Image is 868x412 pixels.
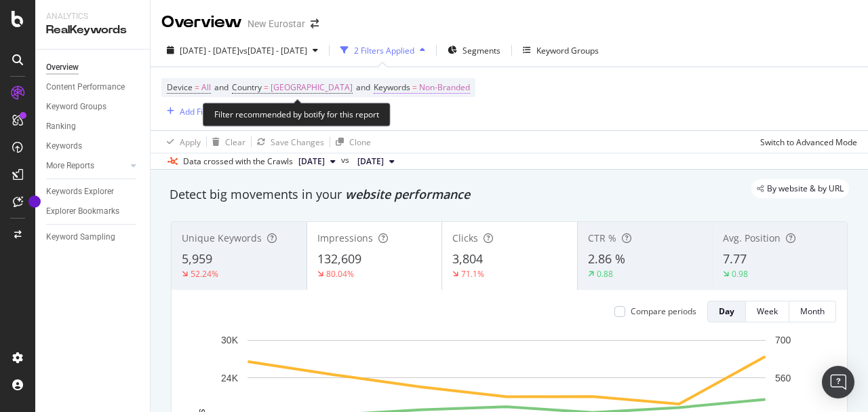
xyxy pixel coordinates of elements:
button: Day [707,301,746,322]
button: Keyword Groups [517,39,604,61]
div: 0.88 [597,268,613,280]
span: = [195,81,199,93]
div: Save Changes [271,136,324,148]
a: Explorer Bookmarks [46,204,140,219]
div: Apply [180,136,201,148]
div: 52.24% [191,268,218,280]
div: Overview [161,11,242,34]
text: 30K [221,335,239,345]
text: 700 [775,335,791,345]
span: Segments [462,45,500,56]
button: Switch to Advanced Mode [755,131,857,153]
button: Month [789,301,836,322]
a: Overview [46,60,140,75]
button: Add Filter [161,103,216,119]
span: and [214,81,229,93]
div: Add Filter [180,106,216,117]
span: vs [341,154,352,166]
span: Keywords [374,81,410,93]
span: 2025 Sep. 22nd [298,155,325,168]
button: [DATE] [352,153,400,170]
button: Clone [330,131,371,153]
span: 2025 Aug. 28th [357,155,384,168]
div: Clone [349,136,371,148]
div: Switch to Advanced Mode [760,136,857,148]
a: Keyword Sampling [46,230,140,244]
div: Week [757,305,778,317]
div: Overview [46,60,79,75]
div: Keyword Sampling [46,230,115,244]
div: More Reports [46,159,94,173]
span: 5,959 [182,250,212,267]
span: vs [DATE] - [DATE] [239,45,307,56]
span: Device [167,81,193,93]
span: 3,804 [452,250,483,267]
div: Keyword Groups [536,45,599,56]
button: Clear [207,131,245,153]
a: Keyword Groups [46,100,140,114]
div: Ranking [46,119,76,134]
div: Clear [225,136,245,148]
span: = [264,81,269,93]
span: 132,609 [317,250,361,267]
span: All [201,78,211,97]
div: 71.1% [461,268,484,280]
span: CTR % [588,231,616,244]
button: [DATE] [293,153,341,170]
div: Explorer Bookmarks [46,204,119,219]
div: Filter recommended by botify for this report [203,102,391,126]
div: Open Intercom Messenger [822,366,854,398]
span: Impressions [317,231,373,244]
div: Tooltip anchor [28,195,41,208]
span: [GEOGRAPHIC_DATA] [271,78,353,97]
span: Avg. Position [723,231,781,244]
div: 2 Filters Applied [354,45,414,56]
div: Day [719,305,734,317]
button: Segments [442,39,506,61]
div: Keywords Explorer [46,185,114,199]
div: Compare periods [631,305,696,317]
button: [DATE] - [DATE]vs[DATE] - [DATE] [161,39,323,61]
button: Week [746,301,789,322]
a: More Reports [46,159,127,173]
span: Non-Branded [419,78,470,97]
div: 0.98 [732,268,748,280]
button: Apply [161,131,201,153]
span: and [356,81,370,93]
span: Clicks [452,231,478,244]
div: Content Performance [46,80,125,94]
div: Data crossed with the Crawls [183,155,293,168]
span: By website & by URL [767,185,844,193]
span: [DATE] - [DATE] [180,45,239,56]
div: arrow-right-arrow-left [311,19,319,29]
a: Ranking [46,119,140,134]
span: = [412,81,417,93]
div: legacy label [751,179,849,198]
span: 7.77 [723,250,747,267]
button: 2 Filters Applied [335,39,431,61]
div: New Eurostar [248,17,305,31]
a: Content Performance [46,80,140,94]
text: 560 [775,373,791,383]
div: RealKeywords [46,22,139,38]
div: Keywords [46,139,82,153]
a: Keywords Explorer [46,185,140,199]
div: Keyword Groups [46,100,106,114]
div: 80.04% [326,268,354,280]
button: Save Changes [252,131,324,153]
a: Keywords [46,139,140,153]
span: Unique Keywords [182,231,262,244]
div: Month [800,305,825,317]
span: Country [232,81,262,93]
div: Analytics [46,11,139,22]
text: 24K [221,373,239,383]
span: 2.86 % [588,250,625,267]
